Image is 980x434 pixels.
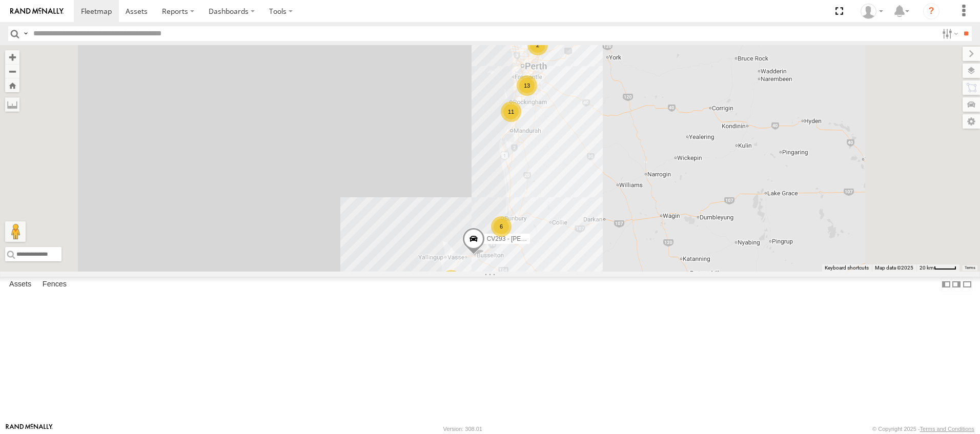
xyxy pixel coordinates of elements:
button: Zoom in [5,50,19,64]
label: Fences [37,277,72,292]
div: 6 [491,216,512,237]
button: Keyboard shortcuts [825,264,869,272]
a: Terms (opens in new tab) [965,266,975,270]
span: Map data ©2025 [875,265,913,271]
label: Search Filter Options [938,26,960,41]
div: 13 [517,75,537,96]
label: Measure [5,97,19,112]
label: Search Query [22,26,30,41]
label: Hide Summary Table [962,277,972,292]
button: Zoom Home [5,78,19,92]
a: Terms and Conditions [920,426,974,432]
span: 20 km [920,265,934,271]
button: Map Scale: 20 km per 40 pixels [916,264,959,272]
label: Map Settings [963,114,980,129]
button: Zoom out [5,64,19,78]
div: 5 [441,270,461,291]
label: Assets [4,277,36,292]
label: Dock Summary Table to the Left [941,277,951,292]
span: CV293 - [PERSON_NAME] [487,236,562,243]
div: Version: 308.01 [443,426,482,432]
div: 11 [501,101,521,122]
div: Sean Cosgriff [857,4,887,19]
img: rand-logo.svg [10,8,64,15]
div: 2 [527,35,548,55]
i: ? [923,3,940,19]
button: Drag Pegman onto the map to open Street View [5,221,26,242]
div: © Copyright 2025 - [872,426,974,432]
a: Visit our Website [6,424,53,434]
label: Dock Summary Table to the Right [951,277,962,292]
